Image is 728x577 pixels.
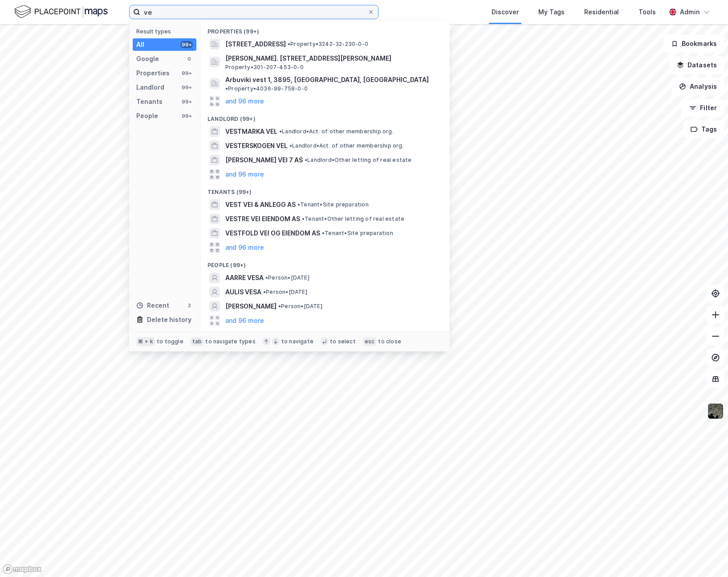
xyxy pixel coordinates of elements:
span: VESTERSKOGEN VEL [225,140,288,151]
button: Datasets [669,56,724,74]
div: Result types [136,28,196,35]
iframe: Chat Widget [683,534,728,577]
div: 99+ [180,41,193,48]
span: Person • [DATE] [278,303,322,310]
div: tab [191,337,204,346]
div: 99+ [180,70,193,77]
button: and 96 more [225,96,264,107]
div: to close [378,338,401,345]
span: Property • 4036-99-758-0-0 [225,85,308,92]
div: 99+ [180,84,193,91]
div: to select [330,338,356,345]
span: • [265,274,268,281]
div: Widżet czatu [683,534,728,577]
span: • [263,288,266,295]
span: Landlord • Act. of other membership org. [289,142,404,149]
button: Tags [683,120,724,138]
div: 0 [186,55,193,62]
div: Delete history [147,314,191,325]
span: [PERSON_NAME]. [STREET_ADDRESS][PERSON_NAME] [225,53,439,64]
div: Residential [584,7,619,17]
span: [PERSON_NAME] VEI 7 AS [225,155,303,165]
div: to navigate [281,338,313,345]
div: People (99+) [200,255,450,271]
div: 99+ [180,112,193,120]
div: Landlord (99+) [200,108,450,124]
div: Properties (99+) [200,21,450,37]
span: Person • [DATE] [265,274,309,281]
span: Arbuviki vest 1, 3895, [GEOGRAPHIC_DATA], [GEOGRAPHIC_DATA] [225,74,429,85]
a: Mapbox homepage [3,564,42,574]
span: AULIS VESA [225,287,261,297]
div: Admin [680,7,700,17]
span: Tenant • Other letting of real estate [302,215,404,223]
button: Filter [682,99,724,117]
span: • [297,201,300,208]
span: VESTRE VEI EIENDOM AS [225,214,300,224]
img: logo.f888ab2527a4732fd821a326f86c7f29.svg [14,4,108,20]
span: • [305,157,307,163]
span: • [288,41,290,47]
div: Tenants [136,96,163,107]
button: Analysis [671,78,724,95]
button: and 96 more [225,315,264,326]
div: Recent [136,300,169,311]
div: Tools [639,7,656,17]
span: Person • [DATE] [263,288,307,296]
div: Landlord [136,82,164,93]
div: Tenants (99+) [200,181,450,198]
div: Properties [136,68,170,78]
div: 99+ [180,98,193,105]
span: VEST VEI & ANLEGG AS [225,199,296,210]
div: Discover [492,7,519,17]
span: Property • 3242-32-230-0-0 [288,41,368,48]
span: Property • 301-207-453-0-0 [225,64,304,71]
span: Tenant • Site preparation [322,230,393,237]
span: Landlord • Other letting of real estate [305,157,412,164]
img: 9k= [707,403,724,420]
button: and 96 more [225,242,264,253]
div: to toggle [157,338,183,345]
span: VESTMARKA VEL [225,126,277,137]
div: All [136,39,144,50]
button: and 96 more [225,169,264,180]
div: 2 [186,302,193,309]
span: Tenant • Site preparation [297,201,369,208]
span: Landlord • Act. of other membership org. [279,128,394,135]
span: • [289,142,292,149]
div: Google [136,54,159,64]
span: • [225,85,228,92]
div: to navigate types [205,338,255,345]
span: VESTFOLD VEI OG EIENDOM AS [225,228,320,239]
input: Search by address, cadastre, landlords, tenants or people [140,5,367,19]
span: [STREET_ADDRESS] [225,39,286,49]
span: [PERSON_NAME] [225,301,277,312]
span: • [279,128,282,135]
span: • [322,230,325,236]
div: People [136,111,158,121]
button: Bookmarks [663,35,724,53]
div: Recent (2) [200,328,450,344]
div: My Tags [538,7,565,17]
span: AARRE VESA [225,272,264,283]
span: • [302,215,305,222]
div: ⌘ + k [136,337,155,346]
div: esc [363,337,377,346]
span: • [278,303,281,309]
